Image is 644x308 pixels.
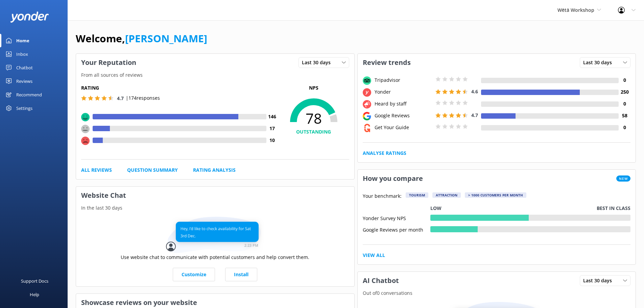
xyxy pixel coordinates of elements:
p: Use website chat to communicate with potential customers and help convert them. [121,254,309,261]
a: Question Summary [127,166,178,174]
span: 4.7 [471,112,478,118]
div: Attraction [432,192,461,198]
div: Settings [16,101,32,115]
a: Analyse Ratings [363,149,406,157]
p: In the last 30 days [76,204,354,212]
h5: Rating [81,84,278,92]
h4: 17 [266,125,278,132]
span: 4.7 [117,95,124,101]
h4: OUTSTANDING [278,128,349,136]
p: Your benchmark: [363,192,402,200]
h4: 250 [619,88,630,96]
p: NPS [278,84,349,92]
h4: 10 [266,137,278,144]
div: Google Reviews [373,112,434,119]
h4: 0 [619,76,630,84]
h3: How you compare [358,170,428,187]
span: Wētā Workshop [557,7,594,13]
p: Low [430,205,442,212]
div: Yonder Survey NPS [363,215,430,221]
div: > 1000 customers per month [465,192,526,198]
h3: Your Reputation [76,54,141,71]
div: Reviews [16,74,32,88]
h1: Welcome, [76,30,207,47]
span: 4.6 [471,88,478,95]
p: From all sources of reviews [76,71,354,79]
div: Get Your Guide [373,124,434,131]
h3: Website Chat [76,187,354,204]
span: Last 30 days [302,59,335,66]
a: Customize [173,268,215,281]
a: All Reviews [81,166,112,174]
span: Last 30 days [583,277,616,284]
a: [PERSON_NAME] [125,31,207,45]
div: Support Docs [21,274,48,288]
div: Yonder [373,88,434,96]
div: Recommend [16,88,42,101]
h3: Review trends [358,54,416,71]
div: Chatbot [16,61,33,74]
img: conversation... [166,217,264,254]
div: Inbox [16,47,28,61]
div: Tripadvisor [373,76,434,84]
div: Tourism [406,192,428,198]
h4: 0 [619,100,630,108]
div: Google Reviews per month [363,226,430,232]
p: | 174 responses [126,94,160,102]
a: Install [225,268,257,281]
div: Help [30,288,39,301]
a: View All [363,252,385,259]
h4: 58 [619,112,630,119]
div: Heard by staff [373,100,434,108]
p: Best in class [597,205,630,212]
h4: 0 [619,124,630,131]
span: Last 30 days [583,59,616,66]
span: 78 [278,110,349,127]
p: Out of 0 conversations [358,289,636,297]
h4: 146 [266,113,278,120]
a: Rating Analysis [193,166,236,174]
span: New [616,175,630,182]
div: Home [16,34,29,47]
img: yonder-white-logo.png [10,11,49,23]
h3: AI Chatbot [358,272,404,289]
